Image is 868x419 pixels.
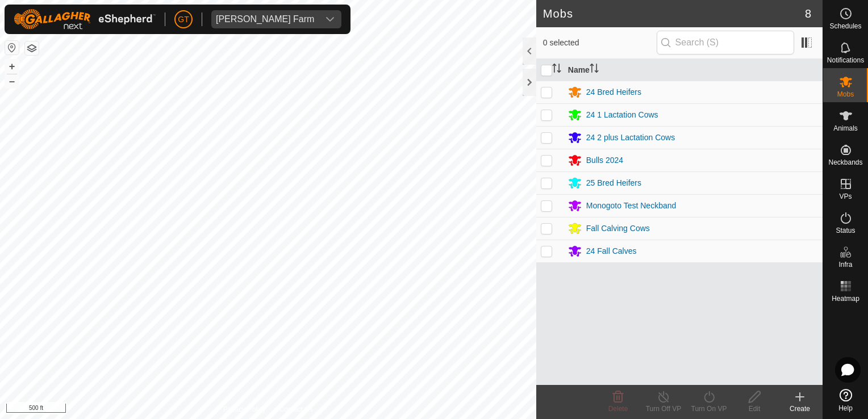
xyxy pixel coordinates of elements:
a: Help [823,384,868,416]
a: Privacy Policy [223,404,266,414]
div: 25 Bred Heifers [586,177,641,189]
img: Gallagher Logo [14,9,156,30]
div: Create [777,404,823,414]
div: [PERSON_NAME] Farm [216,15,314,24]
a: Contact Us [279,404,313,414]
input: Search (S) [657,31,794,55]
div: Turn On VP [686,404,732,414]
span: Thoren Farm [211,10,319,28]
span: GT [178,14,189,26]
th: Name [564,59,823,81]
span: Schedules [829,23,861,30]
span: VPs [839,193,852,200]
button: Reset Map [5,41,19,55]
span: Animals [833,125,858,132]
div: dropdown trigger [319,10,341,28]
span: Mobs [837,91,854,98]
span: Status [836,227,855,234]
button: Map Layers [25,41,39,55]
span: 0 selected [543,37,657,49]
p-sorticon: Activate to sort [590,65,599,74]
h2: Mobs [543,7,805,20]
button: – [5,74,19,88]
div: 24 Fall Calves [586,245,637,257]
div: 24 1 Lactation Cows [586,109,658,121]
div: Edit [732,404,777,414]
div: Monogoto Test Neckband [586,200,677,212]
span: Heatmap [832,295,859,302]
div: Turn Off VP [641,404,686,414]
span: Help [838,405,853,412]
span: Infra [838,261,852,268]
span: Notifications [827,57,864,64]
p-sorticon: Activate to sort [552,65,561,74]
span: 8 [805,5,811,22]
span: Delete [608,405,628,413]
div: Bulls 2024 [586,154,623,166]
button: + [5,60,19,73]
div: 24 Bred Heifers [586,86,641,98]
div: 24 2 plus Lactation Cows [586,132,675,144]
div: Fall Calving Cows [586,223,650,234]
span: Neckbands [828,159,862,166]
